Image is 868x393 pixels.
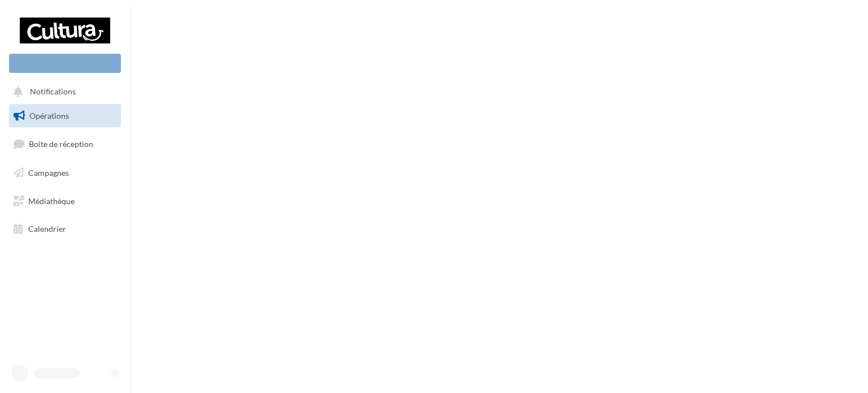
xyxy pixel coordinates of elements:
a: Campagnes [7,161,123,185]
a: Calendrier [7,217,123,241]
div: Nouvelle campagne [9,54,121,73]
a: Opérations [7,104,123,128]
span: Boîte de réception [29,139,93,149]
span: Calendrier [28,224,66,234]
span: Opérations [29,111,69,120]
span: Médiathèque [28,196,75,205]
a: Boîte de réception [7,132,123,156]
a: Médiathèque [7,189,123,213]
span: Campagnes [28,168,69,178]
span: Notifications [30,87,76,97]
